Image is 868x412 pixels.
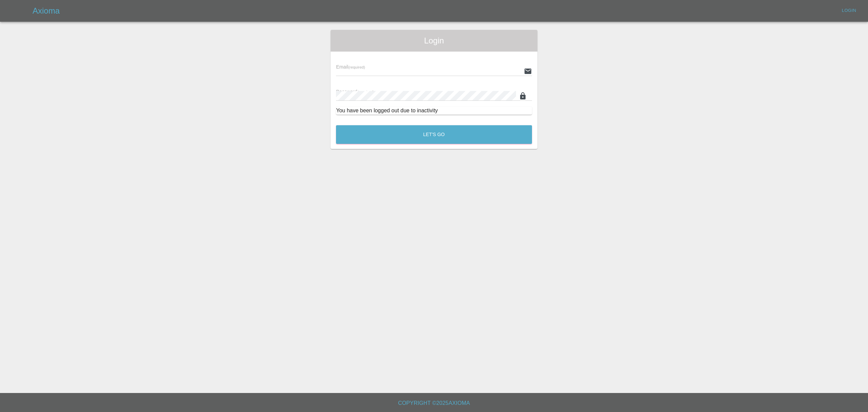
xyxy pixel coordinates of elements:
[838,5,860,16] a: Login
[33,5,60,16] h5: Axioma
[5,398,863,408] h6: Copyright © 2025 Axioma
[336,107,532,115] div: You have been logged out due to inactivity
[336,125,532,144] button: Let's Go
[348,65,365,69] small: (required)
[336,64,365,70] span: Email
[336,35,532,46] span: Login
[357,90,374,94] small: (required)
[336,89,374,94] span: Password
